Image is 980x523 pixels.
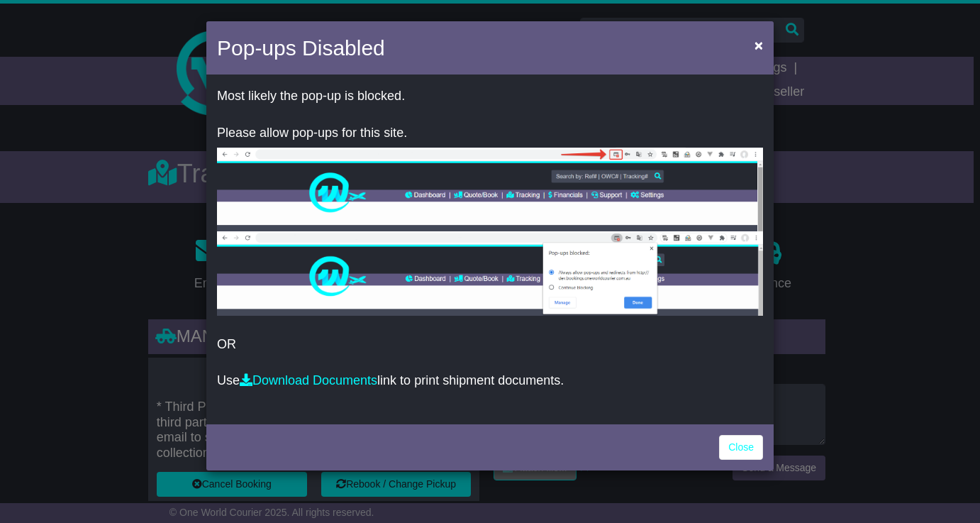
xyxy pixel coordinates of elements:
img: allow-popup-1.png [217,148,763,231]
div: OR [206,78,774,421]
img: allow-popup-2.png [217,231,763,316]
span: × [755,37,763,53]
a: Download Documents [240,373,377,387]
p: Use link to print shipment documents. [217,373,763,389]
a: Close [719,435,763,460]
p: Most likely the pop-up is blocked. [217,89,763,104]
h4: Pop-ups Disabled [217,32,385,64]
p: Please allow pop-ups for this site. [217,126,763,141]
button: Close [747,31,770,60]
